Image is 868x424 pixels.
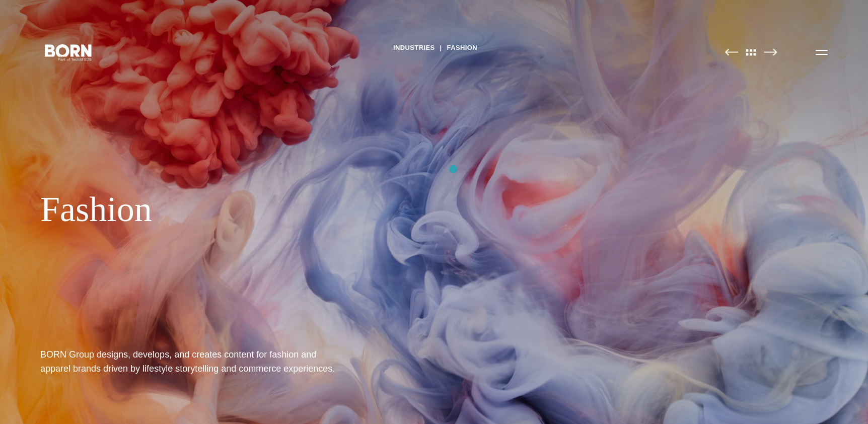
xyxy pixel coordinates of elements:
button: Open [810,41,834,62]
a: Fashion [447,40,478,55]
a: Industries [393,40,435,55]
h1: BORN Group designs, develops, and creates content for fashion and apparel brands driven by lifest... [40,347,342,376]
img: Next Page [764,48,777,56]
img: All Pages [741,48,762,56]
img: Previous Page [725,48,738,56]
div: Fashion [40,189,614,230]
